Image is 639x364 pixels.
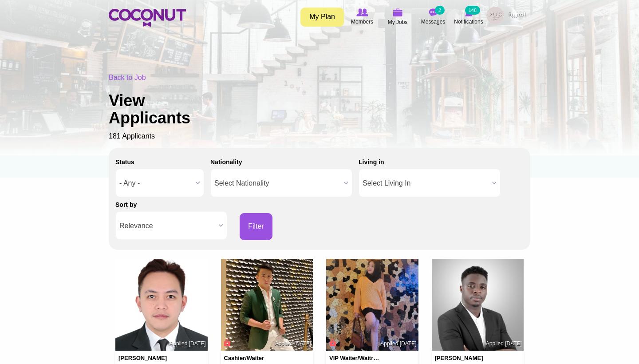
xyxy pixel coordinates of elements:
[415,7,451,27] a: Messages Messages 2
[356,8,368,16] img: Browse Members
[119,169,192,198] span: - Any -
[435,355,486,361] h4: [PERSON_NAME]
[435,6,445,15] small: 2
[118,355,170,361] h4: [PERSON_NAME]
[109,73,530,142] div: 181 Applicants
[115,259,208,351] img: mark luis borromeo's picture
[388,18,408,27] span: My Jobs
[429,8,438,16] img: Messages
[326,259,418,351] img: Joan Fajardo's picture
[329,355,381,361] h4: VIP Waiter/Waitress
[465,8,473,16] img: Notifications
[109,9,186,27] img: Home
[465,6,480,15] small: 148
[432,259,524,351] img: Musa Ssewanyana's picture
[421,17,446,26] span: Messages
[119,212,215,240] span: Relevance
[224,355,276,361] h4: Cashier/Waiter
[109,92,220,127] h1: View Applicants
[300,8,344,27] a: My Plan
[451,7,486,27] a: Notifications Notifications 148
[504,7,530,24] a: العربية
[454,17,483,26] span: Notifications
[109,74,146,81] a: Back to Job
[393,8,402,16] img: My Jobs
[221,259,313,351] img: Federico Surat's picture
[344,7,380,27] a: Browse Members Members
[115,200,137,209] label: Sort by
[363,169,489,198] span: Select Living In
[351,17,373,26] span: Members
[115,158,134,166] label: Status
[214,169,340,198] span: Select Nationality
[210,158,242,166] label: Nationality
[223,338,231,347] span: Connect to Unlock the Profile
[328,338,336,347] span: Connect to Unlock the Profile
[380,7,415,28] a: My Jobs My Jobs
[240,213,272,240] button: Filter
[359,158,384,166] label: Living in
